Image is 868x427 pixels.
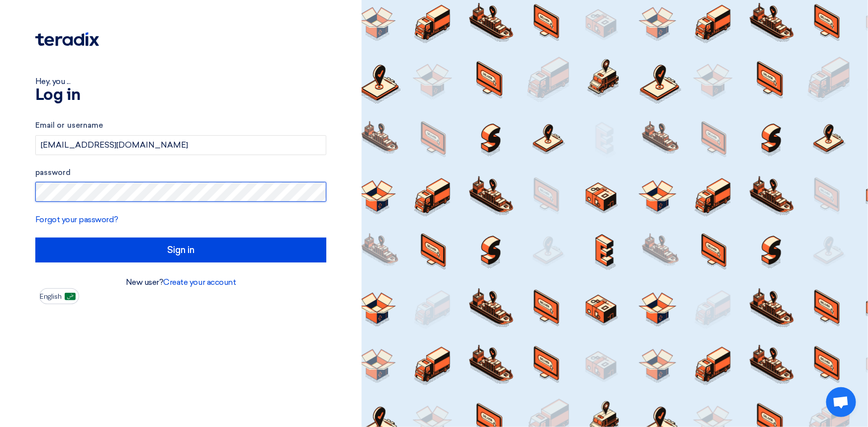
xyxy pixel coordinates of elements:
[163,277,236,287] a: Create your account
[40,292,62,301] font: English
[35,215,118,224] a: Forgot your password?
[35,135,326,155] input: Enter your business email or username
[126,277,164,287] font: New user?
[35,87,80,103] font: Log in
[39,288,79,304] button: English
[35,121,103,130] font: Email or username
[826,387,856,417] a: Open chat
[35,168,71,177] font: password
[35,77,70,86] font: Hey, you ...
[35,238,326,262] input: Sign in
[65,293,76,300] img: ar-AR.png
[35,32,99,46] img: Teradix logo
